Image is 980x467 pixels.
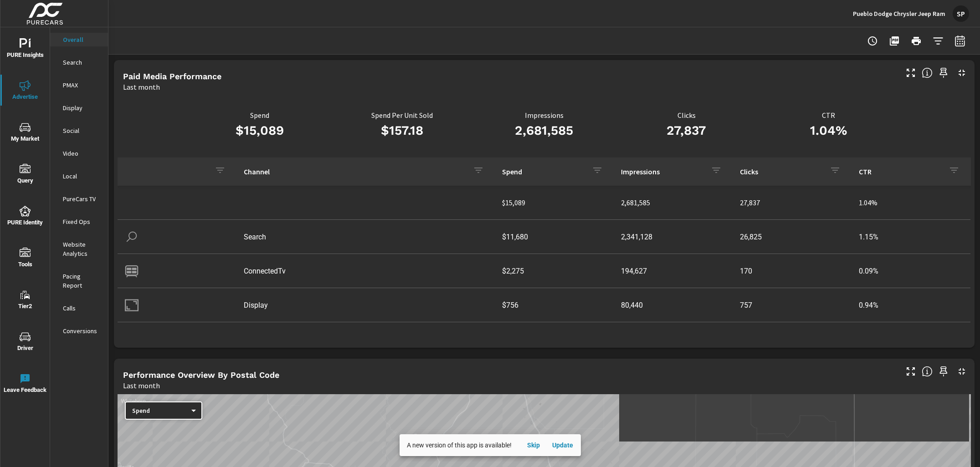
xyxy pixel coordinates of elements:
[3,80,47,102] span: Advertise
[123,81,160,92] p: Last month
[50,192,108,206] div: PureCars TV
[614,225,733,249] td: 2,341,128
[922,366,933,377] span: Understand performance data by postal code. Individual postal codes can be selected and expanded ...
[951,32,969,50] button: Select Date Range
[63,217,101,226] p: Fixed Ops
[50,269,108,292] div: Pacing Report
[859,167,941,176] p: CTR
[495,328,614,351] td: $378
[495,294,614,317] td: $756
[3,164,47,186] span: Query
[236,259,495,283] td: ConnectedTv
[614,259,733,283] td: 194,627
[758,111,900,119] p: CTR
[63,35,101,44] p: Overall
[244,167,466,176] p: Channel
[495,259,614,283] td: $2,275
[552,441,574,449] span: Update
[523,441,544,449] span: Skip
[954,364,969,379] button: Minimize Widget
[502,167,585,176] p: Spend
[63,172,101,181] p: Local
[407,442,512,449] span: A new version of this app is available!
[3,331,47,354] span: Driver
[616,111,758,119] p: Clicks
[63,326,101,335] p: Conversions
[614,294,733,317] td: 80,440
[922,67,933,78] span: Understand performance metrics over the selected time range.
[953,5,969,22] div: SP
[733,328,852,351] td: 85
[125,230,139,244] img: icon-search.svg
[236,225,495,249] td: Search
[50,33,108,46] div: Overall
[125,298,139,312] img: icon-display.svg
[189,123,331,138] h3: $15,089
[63,103,101,112] p: Display
[502,197,606,208] p: $15,089
[859,197,963,208] p: 1.04%
[63,272,101,290] p: Pacing Report
[50,78,108,92] div: PMAX
[621,197,725,208] p: 2,681,585
[853,10,945,18] p: Pueblo Dodge Chrysler Jeep Ram
[885,32,903,50] button: "Export Report to PDF"
[495,225,614,249] td: $11,680
[614,328,733,351] td: 65,390
[758,123,900,138] h3: 1.04%
[0,27,50,404] div: nav menu
[852,294,970,317] td: 0.94%
[236,294,495,317] td: Display
[50,147,108,160] div: Video
[3,38,47,61] span: PURE Insights
[936,364,951,379] span: Save this to your personalized report
[132,406,188,415] p: Spend
[621,167,703,176] p: Impressions
[63,149,101,158] p: Video
[50,169,108,183] div: Local
[50,324,108,338] div: Conversions
[331,111,473,119] p: Spend Per Unit Sold
[123,71,221,81] h5: Paid Media Performance
[903,66,918,80] button: Make Fullscreen
[50,101,108,115] div: Display
[519,438,548,452] button: Skip
[123,380,160,391] p: Last month
[548,438,577,452] button: Update
[63,194,101,203] p: PureCars TV
[616,123,758,138] h3: 27,837
[936,66,951,80] span: Save this to your personalized report
[473,111,615,119] p: Impressions
[50,301,108,315] div: Calls
[63,304,101,313] p: Calls
[3,373,47,396] span: Leave Feedback
[907,32,925,50] button: Print Report
[903,364,918,379] button: Make Fullscreen
[63,240,101,258] p: Website Analytics
[740,197,844,208] p: 27,837
[125,264,139,278] img: icon-connectedtv.svg
[740,167,822,176] p: Clicks
[3,248,47,270] span: Tools
[473,123,615,138] h3: 2,681,585
[852,328,970,351] td: 0.13%
[63,58,101,67] p: Search
[852,259,970,283] td: 0.09%
[63,81,101,90] p: PMAX
[125,406,195,415] div: Spend
[3,289,47,312] span: Tier2
[63,126,101,135] p: Social
[852,225,970,249] td: 1.15%
[733,225,852,249] td: 26,825
[123,370,279,380] h5: Performance Overview By Postal Code
[50,124,108,137] div: Social
[50,215,108,228] div: Fixed Ops
[50,56,108,69] div: Search
[3,206,47,228] span: PURE Identity
[929,32,947,50] button: Apply Filters
[50,238,108,260] div: Website Analytics
[331,123,473,138] h3: $157.18
[236,328,495,351] td: Video
[954,66,969,80] button: Minimize Widget
[3,122,47,144] span: My Market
